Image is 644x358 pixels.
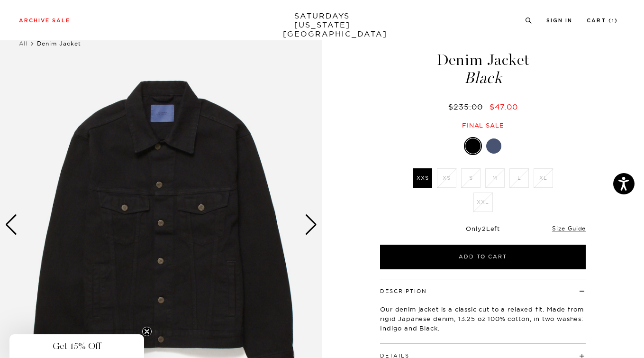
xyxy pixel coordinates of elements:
[380,289,427,294] button: Description
[9,334,144,358] div: Get 15% OffClose teaser
[379,70,587,86] span: Black
[413,168,432,188] label: XXS
[53,340,101,352] span: Get 15% Off
[283,11,361,38] a: SATURDAYS[US_STATE][GEOGRAPHIC_DATA]
[380,304,586,333] p: Our denim jacket is a classic cut to a relaxed fit. Made from rigid Japanese denim, 13.25 oz 100%...
[587,18,618,23] a: Cart (1)
[380,245,586,269] button: Add to Cart
[379,52,587,86] h1: Denim Jacket
[380,225,586,233] div: Only Left
[142,327,152,336] button: Close teaser
[379,121,587,129] div: Final sale
[552,225,586,232] a: Size Guide
[19,40,27,47] a: All
[612,19,615,23] small: 1
[482,225,486,232] span: 2
[19,18,70,23] a: Archive Sale
[490,102,518,111] span: $47.00
[448,102,487,111] del: $235.00
[305,214,317,235] div: Next slide
[37,40,81,47] span: Denim Jacket
[5,214,18,235] div: Previous slide
[546,18,572,23] a: Sign In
